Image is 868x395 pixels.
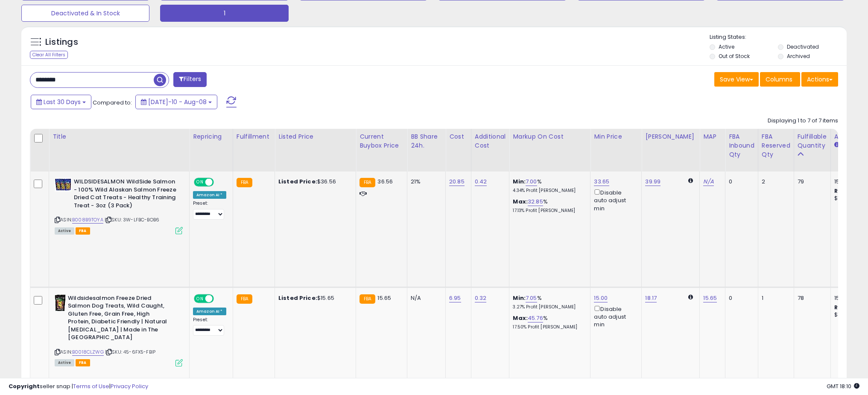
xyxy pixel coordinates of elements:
[193,317,226,336] div: Preset:
[719,52,750,60] label: Out of Stock
[513,208,584,214] p: 17.13% Profit [PERSON_NAME]
[513,294,526,302] b: Min:
[411,294,439,302] div: N/A
[55,178,183,233] div: ASIN:
[278,178,349,186] div: $36.56
[278,294,349,302] div: $15.65
[513,294,584,310] div: %
[798,132,827,150] div: Fulfillable Quantity
[31,95,91,109] button: Last 30 Days
[513,304,584,310] p: 3.27% Profit [PERSON_NAME]
[449,294,461,302] a: 6.95
[73,382,109,390] a: Terms of Use
[278,294,317,302] b: Listed Price:
[411,178,439,186] div: 21%
[798,178,824,186] div: 79
[76,227,90,235] span: FBA
[798,294,824,302] div: 78
[377,294,391,302] span: 15.65
[377,177,393,186] span: 36.56
[237,178,252,187] small: FBA
[594,294,608,302] a: 15.00
[513,314,584,330] div: %
[55,178,72,192] img: 51+r6cuKYnL._SL40_.jpg
[359,178,375,187] small: FBA
[237,132,271,141] div: Fulfillment
[528,197,543,206] a: 32.85
[710,33,847,41] p: Listing States:
[762,178,787,186] div: 2
[719,43,734,50] label: Active
[53,132,186,141] div: Title
[449,132,468,141] div: Cost
[762,132,790,159] div: FBA Reserved Qty
[105,349,155,355] span: | SKU: 45-6FX5-FBIP
[526,294,537,302] a: 7.05
[729,294,751,302] div: 0
[528,314,543,322] a: 45.76
[714,72,759,87] button: Save View
[160,5,288,22] button: 1
[513,198,584,214] div: %
[278,132,352,141] div: Listed Price
[513,188,584,194] p: 4.34% Profit [PERSON_NAME]
[729,132,754,159] div: FBA inbound Qty
[72,216,103,224] a: B008B9TOYA
[509,129,590,171] th: The percentage added to the cost of goods (COGS) that forms the calculator for Min & Max prices.
[594,132,638,141] div: Min Price
[801,72,838,87] button: Actions
[703,294,717,302] a: 15.65
[135,95,217,109] button: [DATE]-10 - Aug-08
[645,132,696,141] div: [PERSON_NAME]
[76,359,90,366] span: FBA
[237,294,252,304] small: FBA
[195,179,205,186] span: ON
[762,294,787,302] div: 1
[475,294,487,302] a: 0.32
[30,51,68,59] div: Clear All Filters
[55,294,183,366] div: ASIN:
[9,382,40,390] strong: Copyright
[21,5,149,22] button: Deactivated & In Stock
[55,359,74,366] span: All listings currently available for purchase on Amazon
[111,382,148,390] a: Privacy Policy
[729,178,751,186] div: 0
[645,177,660,186] a: 39.99
[44,98,81,106] span: Last 30 Days
[760,72,800,87] button: Columns
[148,98,207,106] span: [DATE]-10 - Aug-08
[513,324,584,330] p: 17.50% Profit [PERSON_NAME]
[193,308,226,315] div: Amazon AI *
[72,349,104,356] a: B0018CLZWG
[703,177,713,186] a: N/A
[193,191,226,199] div: Amazon AI *
[513,178,584,194] div: %
[74,178,178,212] b: WILDSIDESALMON WildSide Salmon - 100% Wild Alaskan Salmon Freeze Dried Cat Treats - Healthy Train...
[45,36,78,48] h5: Listings
[703,132,722,141] div: MAP
[213,295,226,302] span: OFF
[594,304,635,329] div: Disable auto adjust min
[105,216,159,223] span: | SKU: 3W-LFBC-BOB6
[359,132,403,150] div: Current Buybox Price
[449,177,465,186] a: 20.85
[475,177,487,186] a: 0.42
[594,188,635,212] div: Disable auto adjust min
[93,99,132,107] span: Compared to:
[787,52,810,60] label: Archived
[787,43,819,50] label: Deactivated
[193,200,226,220] div: Preset:
[55,227,74,235] span: All listings currently available for purchase on Amazon
[827,382,859,390] span: 2025-09-8 18:10 GMT
[513,197,528,206] b: Max:
[359,294,375,304] small: FBA
[766,75,792,84] span: Columns
[278,177,317,186] b: Listed Price:
[9,383,148,391] div: seller snap | |
[594,177,609,186] a: 33.65
[645,294,657,302] a: 18.17
[526,177,537,186] a: 7.00
[173,72,207,87] button: Filters
[193,132,229,141] div: Repricing
[513,314,528,322] b: Max:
